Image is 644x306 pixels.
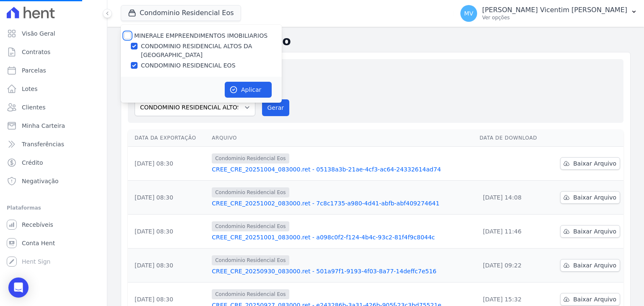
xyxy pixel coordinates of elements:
a: Baixar Arquivo [560,157,620,170]
span: Baixar Arquivo [573,159,616,168]
button: Aplicar [225,82,272,98]
a: CREE_CRE_20251004_083000.ret - 05138a3b-21ae-4cf3-ac64-24332614ad74 [212,165,473,174]
span: Condominio Residencial Eos [212,221,289,231]
span: Condominio Residencial Eos [212,187,289,197]
span: Crédito [22,158,43,167]
a: Negativação [3,173,104,189]
a: Conta Hent [3,235,104,252]
label: CONDOMINIO RESIDENCIAL ALTOS DA [GEOGRAPHIC_DATA] [141,42,282,60]
label: MINERALE EMPREENDIMENTOS IMOBILIARIOS [134,32,267,39]
span: Minha Carteira [22,122,65,130]
span: Condominio Residencial Eos [212,289,289,299]
span: Visão Geral [22,29,55,38]
a: Clientes [3,99,104,116]
a: Minha Carteira [3,117,104,134]
td: [DATE] 14:08 [476,181,549,215]
p: Ver opções [482,14,627,21]
a: Baixar Arquivo [560,225,620,238]
a: CREE_CRE_20250930_083000.ret - 501a97f1-9193-4f03-8a77-14deffc7e516 [212,267,473,275]
button: MV [PERSON_NAME] Vicentim [PERSON_NAME] Ver opções [454,2,644,25]
a: Contratos [3,44,104,60]
td: [DATE] 08:30 [128,147,208,181]
h2: Exportações de Retorno [121,34,631,49]
span: Baixar Arquivo [573,193,616,202]
span: Baixar Arquivo [573,295,616,303]
span: Lotes [22,85,38,93]
button: Gerar [262,99,290,116]
span: Conta Hent [22,239,55,247]
span: MV [464,10,473,16]
span: Baixar Arquivo [573,261,616,270]
a: CREE_CRE_20251002_083000.ret - 7c8c1735-a980-4d41-abfb-abf409274641 [212,199,473,207]
span: Negativação [22,177,59,185]
td: [DATE] 09:22 [476,249,549,283]
th: Data da Exportação [128,130,208,147]
span: Contratos [22,48,50,56]
a: Baixar Arquivo [560,293,620,306]
td: [DATE] 08:30 [128,249,208,283]
span: Condominio Residencial Eos [212,153,289,163]
label: CONDOMINIO RESIDENCIAL EOS [141,61,236,70]
a: Recebíveis [3,216,104,233]
a: Lotes [3,80,104,97]
td: [DATE] 08:30 [128,181,208,215]
p: [PERSON_NAME] Vicentim [PERSON_NAME] [482,6,627,14]
a: CREE_CRE_20251001_083000.ret - a098c0f2-f124-4b4c-93c2-81f4f9c8044c [212,233,473,241]
span: Parcelas [22,66,46,75]
a: Baixar Arquivo [560,259,620,272]
div: Plataformas [7,203,100,213]
a: Visão Geral [3,25,104,42]
a: Parcelas [3,62,104,79]
span: Recebíveis [22,220,53,229]
span: Baixar Arquivo [573,227,616,236]
td: [DATE] 11:46 [476,215,549,249]
th: Arquivo [208,130,476,147]
button: Condominio Residencial Eos [121,5,241,21]
th: Data de Download [476,130,549,147]
span: Clientes [22,103,45,112]
div: Open Intercom Messenger [8,277,29,298]
span: Condominio Residencial Eos [212,255,289,265]
a: Baixar Arquivo [560,191,620,204]
a: Crédito [3,154,104,171]
td: [DATE] 08:30 [128,215,208,249]
span: Transferências [22,140,64,148]
a: Transferências [3,136,104,153]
